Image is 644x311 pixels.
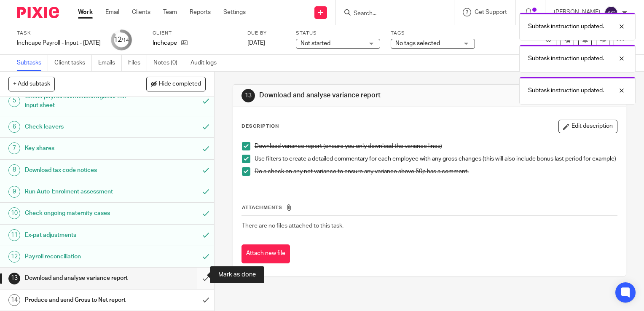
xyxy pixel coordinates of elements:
[17,7,59,18] img: Pixie
[25,229,134,241] h1: Ex-pat adjustments
[17,39,101,47] div: Inchcape Payroll - Input - August 2025
[8,77,55,91] button: + Add subtask
[25,185,134,198] h1: Run Auto-Enrolment assessment
[241,244,290,263] button: Attach new file
[132,8,150,16] a: Clients
[146,77,206,91] button: Hide completed
[259,91,447,100] h1: Download and analyse variance report
[528,54,604,63] p: Subtask instruction updated.
[8,164,20,176] div: 8
[163,8,177,16] a: Team
[558,120,617,133] button: Edit description
[128,55,147,71] a: Files
[528,86,604,95] p: Subtask instruction updated.
[241,123,279,130] p: Description
[25,250,134,263] h1: Payroll reconciliation
[604,6,618,19] img: svg%3E
[242,205,282,210] span: Attachments
[105,8,119,16] a: Email
[25,207,134,220] h1: Check ongoing maternity cases
[8,229,20,241] div: 11
[8,95,20,107] div: 5
[8,273,20,284] div: 13
[8,186,20,198] div: 9
[8,207,20,219] div: 10
[8,294,20,306] div: 14
[17,39,101,47] div: Inchcape Payroll - Input - [DATE]
[25,294,134,306] h1: Produce and send Gross to Net report
[17,55,48,71] a: Subtasks
[8,251,20,263] div: 12
[241,89,255,102] div: 13
[191,55,223,71] a: Audit logs
[153,39,177,47] p: Inchcape
[255,167,617,176] p: Do a check on any net variance to ensure any variance above 50p has a comment.
[247,30,285,37] label: Due by
[159,81,201,88] span: Hide completed
[114,35,129,45] div: 12
[247,40,265,46] span: [DATE]
[255,142,617,150] p: Download variance report (ensure you only download the variance lines)
[25,142,134,155] h1: Key shares
[8,142,20,154] div: 7
[121,38,129,43] small: /14
[223,8,246,16] a: Settings
[255,155,617,163] p: Use filters to create a detailed commentary for each employee with any gross changes (this will a...
[190,8,211,16] a: Reports
[25,121,134,133] h1: Check leavers
[242,223,343,229] span: There are no files attached to this task.
[153,55,184,71] a: Notes (0)
[296,30,380,37] label: Status
[153,30,237,37] label: Client
[25,272,134,284] h1: Download and analyse variance report
[25,164,134,177] h1: Download tax code notices
[98,55,122,71] a: Emails
[528,22,604,31] p: Subtask instruction updated.
[54,55,92,71] a: Client tasks
[25,90,134,112] h1: Check payroll instructions against the input sheet
[8,121,20,133] div: 6
[301,40,330,46] span: Not started
[17,30,101,37] label: Task
[78,8,93,16] a: Work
